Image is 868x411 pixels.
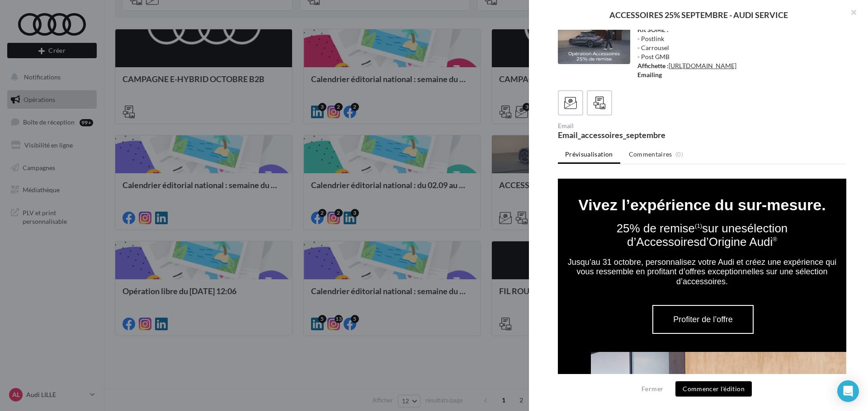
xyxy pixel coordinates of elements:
span: Commentaires [629,150,672,159]
a: [URL][DOMAIN_NAME] [669,62,736,69]
div: - Postlink - Carrousel - Post GMB [637,25,840,79]
strong: Affichette : [637,62,669,69]
span: ® [215,57,219,64]
a: Profiter de l’offre [96,127,194,154]
button: Commencer l'édition [675,381,752,397]
strong: Kit SOME : [637,26,669,33]
button: Fermer [638,383,667,394]
font: Jusqu’au 31 octobre, personnalisez votre Audi et créez une expérience qui vous ressemble en profi... [10,79,278,107]
span: (1) [137,44,144,51]
span: (0) [675,151,683,158]
strong: Emailing [637,71,662,79]
font: Vivez l’expérience du sur-mesure. [20,18,268,35]
font: 25% de remise sur une sélection d’Accessoires d’Origine Audi [59,43,230,70]
div: Open Intercom Messenger [837,380,859,402]
div: Email_accessoires_septembre [558,131,698,139]
div: Email [558,123,698,129]
div: ACCESSOIRES 25% SEPTEMBRE - AUDI SERVICE [543,11,854,19]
